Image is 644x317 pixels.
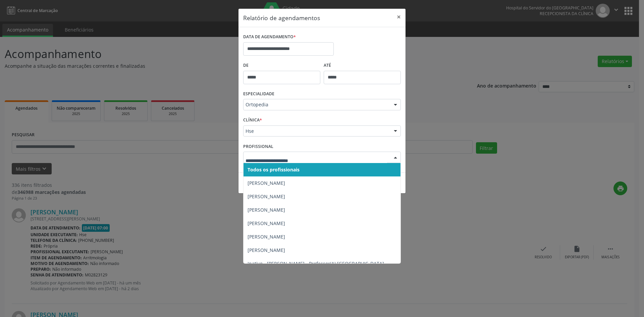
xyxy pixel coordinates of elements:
[324,60,401,71] label: ATÉ
[248,247,285,253] span: [PERSON_NAME]
[243,13,320,22] h5: Relatório de agendamentos
[248,193,285,200] span: [PERSON_NAME]
[243,32,296,42] label: DATA DE AGENDAMENTO
[243,141,273,152] label: PROFISSIONAL
[243,115,262,125] label: CLÍNICA
[248,166,300,173] span: Todos os profissionais
[243,60,320,71] label: De
[248,207,285,213] span: [PERSON_NAME]
[243,89,274,99] label: ESPECIALIDADE
[248,180,285,186] span: [PERSON_NAME]
[248,233,285,240] span: [PERSON_NAME]
[248,260,384,267] span: Inativo - [PERSON_NAME] - Professor(A) [GEOGRAPHIC_DATA]
[392,9,406,25] button: Close
[246,128,387,135] span: Hse
[246,101,387,108] span: Ortopedia
[248,220,285,226] span: [PERSON_NAME]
